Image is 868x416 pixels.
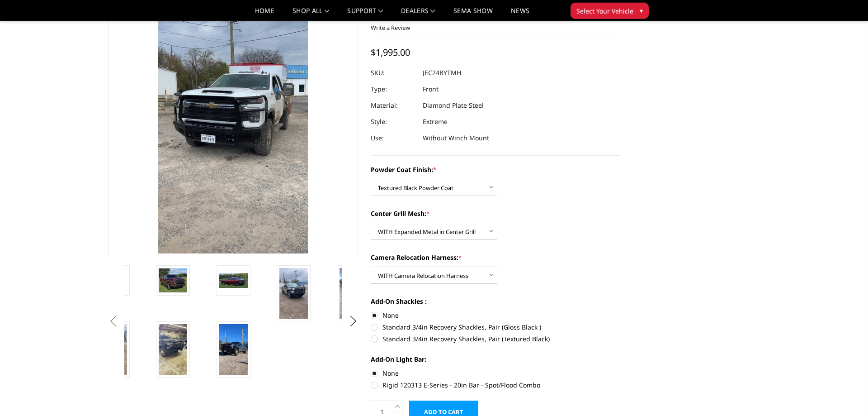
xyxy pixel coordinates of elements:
dd: Extreme [423,114,448,130]
button: Select Your Vehicle [571,3,649,19]
span: $1,995.00 [371,46,410,58]
dt: SKU: [371,65,416,81]
dd: JEC24BYTMH [423,65,461,81]
a: shop all [292,8,329,21]
dt: Style: [371,114,416,130]
label: None [371,368,620,378]
img: 2024-2025 Chevrolet 2500-3500 - FT Series - Extreme Front Bumper [219,324,248,375]
label: Camera Relocation Harness: [371,253,620,262]
span: ▾ [640,6,643,15]
dd: Diamond Plate Steel [423,97,484,114]
a: Write a Review [371,24,410,32]
button: Next [347,315,360,328]
img: 2024-2025 Chevrolet 2500-3500 - FT Series - Extreme Front Bumper [279,268,308,319]
label: None [371,311,620,320]
label: Rigid 120313 E-Series - 20in Bar - Spot/Flood Combo [371,380,620,390]
a: SEMA Show [453,8,493,21]
img: 2024-2025 Chevrolet 2500-3500 - FT Series - Extreme Front Bumper [159,268,187,293]
button: Previous [106,315,120,328]
dd: Front [423,81,439,97]
a: Dealers [401,8,435,21]
img: 2024-2025 Chevrolet 2500-3500 - FT Series - Extreme Front Bumper [219,273,248,288]
a: Home [255,8,274,21]
img: 2024-2025 Chevrolet 2500-3500 - FT Series - Extreme Front Bumper [159,324,187,375]
label: Add-On Shackles : [371,296,620,306]
a: News [511,8,529,21]
label: Add-On Light Bar: [371,354,620,364]
dd: Without Winch Mount [423,130,489,146]
label: Center Grill Mesh: [371,209,620,218]
label: Powder Coat Finish: [371,165,620,174]
dt: Type: [371,81,416,97]
a: Support [347,8,383,21]
dt: Material: [371,97,416,114]
span: Select Your Vehicle [576,6,633,16]
dt: Use: [371,130,416,146]
label: Standard 3/4in Recovery Shackles, Pair (Textured Black) [371,334,620,344]
label: Standard 3/4in Recovery Shackles, Pair (Gloss Black ) [371,322,620,332]
img: 2024-2025 Chevrolet 2500-3500 - FT Series - Extreme Front Bumper [340,268,368,319]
